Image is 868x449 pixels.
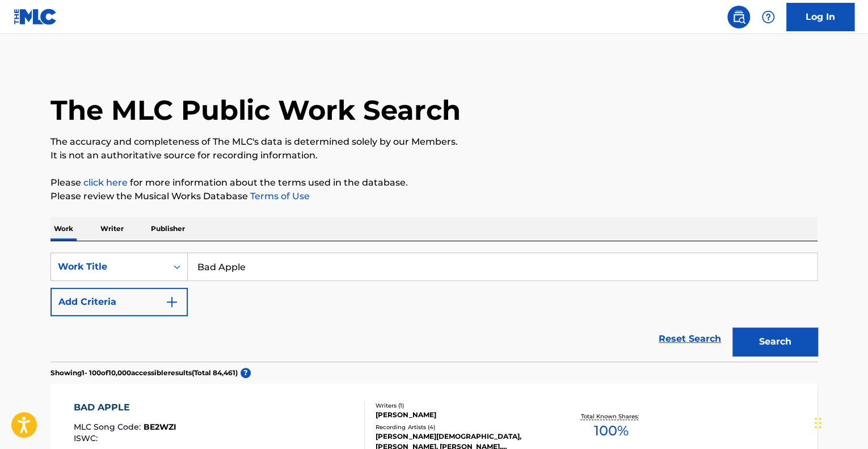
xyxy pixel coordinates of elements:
[74,433,100,443] span: ISWC :
[50,93,461,127] h1: The MLC Public Work Search
[815,406,821,440] div: Drag
[148,217,188,241] p: Publisher
[580,412,641,421] p: Total Known Shares:
[50,368,238,378] p: Showing 1 - 100 of 10,000 accessible results (Total 84,461 )
[727,6,750,28] a: Public Search
[144,422,176,432] span: BE2WZI
[248,191,310,202] a: Terms of Use
[50,149,818,162] p: It is not an authoritative source for recording information.
[757,6,779,28] div: Help
[376,423,547,431] div: Recording Artists ( 4 )
[732,328,818,356] button: Search
[50,190,818,203] p: Please review the Musical Works Database
[376,401,547,410] div: Writers ( 1 )
[74,422,144,432] span: MLC Song Code :
[50,288,188,316] button: Add Criteria
[241,368,251,378] span: ?
[786,3,854,31] a: Log In
[58,260,160,274] div: Work Title
[811,395,868,449] iframe: Chat Widget
[50,135,818,149] p: The accuracy and completeness of The MLC's data is determined solely by our Members.
[50,176,818,190] p: Please for more information about the terms used in the database.
[83,177,128,188] a: click here
[50,217,77,241] p: Work
[14,9,57,25] img: MLC Logo
[732,10,745,24] img: search
[653,326,727,351] a: Reset Search
[761,10,775,24] img: help
[74,401,176,414] div: BAD APPLE
[165,295,179,309] img: 9d2ae6d4665cec9f34b9.svg
[97,217,127,241] p: Writer
[50,253,818,362] form: Search Form
[593,421,628,441] span: 100 %
[376,410,547,420] div: [PERSON_NAME]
